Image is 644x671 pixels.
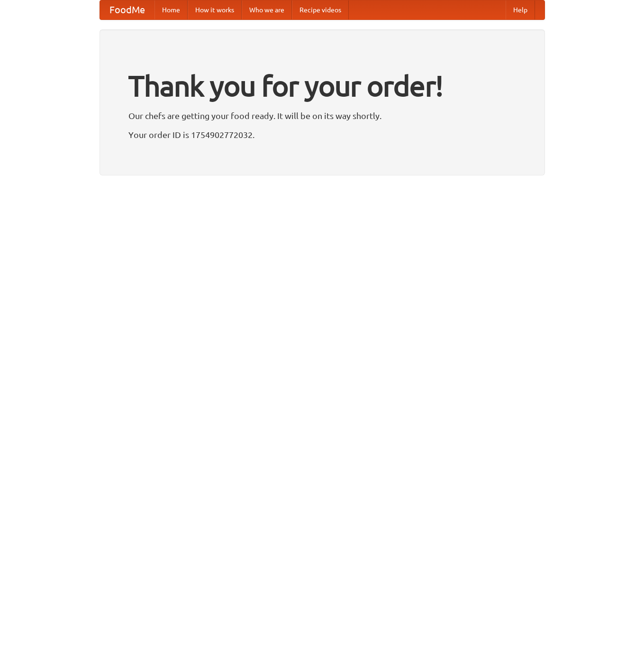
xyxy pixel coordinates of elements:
a: FoodMe [100,0,154,19]
p: Our chefs are getting your food ready. It will be on its way shortly. [128,109,516,123]
a: Recipe videos [292,0,349,19]
h1: Thank you for your order! [128,63,516,109]
a: Help [506,0,535,19]
a: How it works [188,0,242,19]
p: Your order ID is 1754902772032. [128,128,516,142]
a: Who we are [242,0,292,19]
a: Home [154,0,188,19]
